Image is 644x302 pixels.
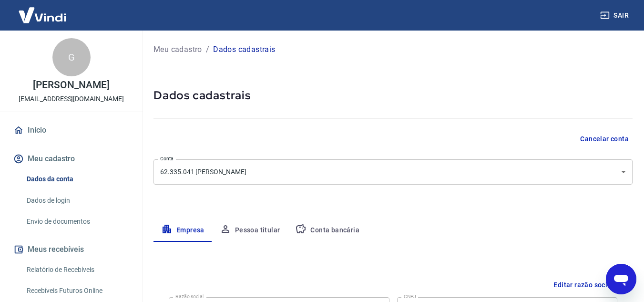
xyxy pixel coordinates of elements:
[287,219,367,242] button: Conta bancária
[11,120,131,141] a: Início
[23,169,131,189] a: Dados da conta
[153,159,633,185] div: 62.335.041 [PERSON_NAME]
[576,130,633,148] button: Cancelar conta
[550,276,617,294] button: Editar razão social
[212,219,288,242] button: Pessoa titular
[23,212,131,231] a: Envio de documentos
[153,219,212,242] button: Empresa
[11,239,131,260] button: Meus recebíveis
[23,260,131,280] a: Relatório de Recebíveis
[213,44,275,55] p: Dados cadastrais
[52,38,91,76] div: G
[33,80,109,90] p: [PERSON_NAME]
[153,88,633,103] h5: Dados cadastrais
[19,94,124,104] p: [EMAIL_ADDRESS][DOMAIN_NAME]
[175,293,204,300] label: Razão social
[598,7,633,24] button: Sair
[160,155,174,162] label: Conta
[606,264,636,294] iframe: Botão para abrir a janela de mensagens
[11,148,131,169] button: Meu cadastro
[153,44,202,55] a: Meu cadastro
[23,191,131,210] a: Dados de login
[206,44,209,55] p: /
[404,293,416,300] label: CNPJ
[23,281,131,301] a: Recebíveis Futuros Online
[11,0,73,30] img: Vindi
